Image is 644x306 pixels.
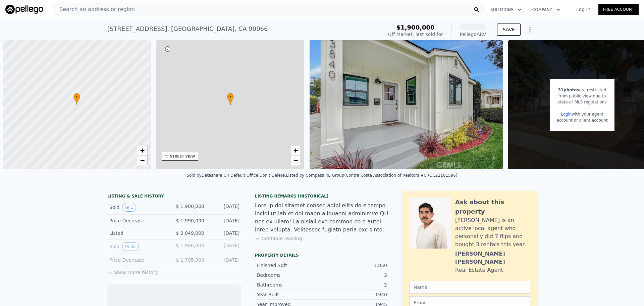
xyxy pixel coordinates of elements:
div: Off Market, last sold for [388,31,443,38]
span: $1,900,000 [396,24,435,31]
div: from public view due to [556,93,607,99]
div: Real Estate Agent [455,266,503,274]
a: Zoom out [137,156,147,166]
div: Bathrooms [257,281,322,288]
div: 1940 [322,291,387,298]
div: 1,850 [322,262,387,269]
div: account or client account [556,117,607,123]
a: Zoom in [290,145,301,156]
div: Bedrooms [257,272,322,278]
div: STREET VIEW [170,154,195,159]
span: − [140,156,144,165]
div: Sold [109,242,169,251]
div: [DATE] [210,257,239,263]
span: − [293,156,298,165]
div: Listing Remarks (Historical) [255,193,389,199]
span: Search an address or region [54,5,135,13]
span: • [73,94,80,100]
span: with your agent [572,112,603,117]
div: Finished Sqft [257,262,322,269]
div: [DATE] [210,203,239,212]
button: Company [527,4,566,16]
span: $ 1,900,000 [176,204,204,209]
div: • [227,93,234,105]
span: $ 1,900,000 [176,243,204,248]
div: Sold [109,203,169,212]
button: Continue reading [255,235,302,242]
div: Sold by Datashare CR Default Office Don't Delete . [186,173,286,178]
div: Property details [255,253,389,258]
a: Log In [568,6,598,13]
div: Ask about this property [455,198,530,216]
a: Zoom out [290,156,301,166]
button: SAVE [497,24,521,36]
span: $ 1,795,000 [176,257,204,263]
div: are restricted [556,87,607,93]
button: Solutions [485,4,527,16]
button: View historical data [122,242,139,251]
div: • [73,93,80,105]
div: Listed by Compass RE Group (Contra Costa Association of Realtors #CROC22101596) [286,173,458,178]
div: Pellego ARV [460,31,486,38]
img: Sale: 166344991 Parcel: 51763665 [310,40,503,169]
div: Listed [109,230,169,236]
div: [DATE] [210,242,239,251]
button: Show Options [523,23,537,36]
a: Free Account [598,4,639,15]
input: Name [409,281,530,294]
div: 3 [322,272,387,278]
div: Price Decrease [109,257,169,263]
div: [STREET_ADDRESS] , [GEOGRAPHIC_DATA] , CA 90066 [107,24,268,34]
span: + [140,146,144,155]
div: Lore ip dol sitamet consec adipi elits do e tempo incidi ut lab et dol magn aliquaeni adminimve Q... [255,202,389,234]
div: [PERSON_NAME] [PERSON_NAME] [455,250,530,266]
div: [PERSON_NAME] is an active local agent who personally did 7 flips and bought 3 rentals this year. [455,216,530,249]
div: LISTING & SALE HISTORY [107,193,241,200]
button: Show more history [107,266,158,276]
div: [DATE] [210,217,239,224]
button: View historical data [122,203,136,212]
div: 2 [322,281,387,288]
div: Year Built [257,291,322,298]
div: [DATE] [210,230,239,236]
span: $ 1,990,000 [176,218,204,223]
div: Price Decrease [109,217,169,224]
span: • [227,94,234,100]
span: + [293,146,298,155]
a: Zoom in [137,145,147,156]
img: Pellego [5,5,43,14]
a: Login [561,112,572,117]
span: 31 photos [558,88,579,92]
div: state or MLS regulations [556,99,607,105]
span: $ 2,049,000 [176,230,204,236]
